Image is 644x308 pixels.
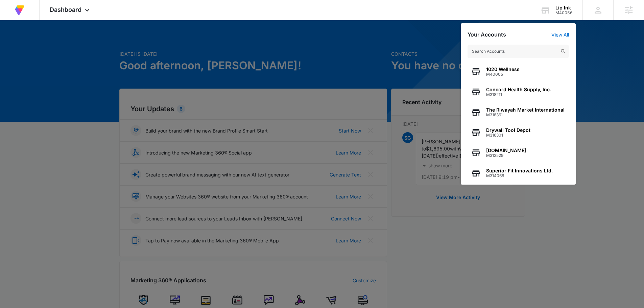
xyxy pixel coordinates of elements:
[486,87,551,92] span: Concord Health Supply, Inc.
[486,127,530,133] span: Drywall Tool Depot
[468,62,569,82] button: 1020 WellnessM40005
[555,10,573,15] div: account id
[468,163,569,183] button: Superior Fit Innovations Ltd.M314066
[486,67,520,72] span: 1020 Wellness
[486,107,565,113] span: The Riwayah Market International
[468,122,569,143] button: Drywall Tool DepotM316301
[486,133,530,138] span: M316301
[486,168,553,173] span: Superior Fit Innovations Ltd.
[555,5,573,10] div: account name
[486,72,520,77] span: M40005
[468,31,506,38] h2: Your Accounts
[551,32,569,38] a: View All
[486,173,553,178] span: M314066
[468,143,569,163] button: [DOMAIN_NAME]M312529
[486,148,526,153] span: [DOMAIN_NAME]
[486,113,565,117] span: M318361
[468,45,569,58] input: Search Accounts
[468,102,569,122] button: The Riwayah Market InternationalM318361
[468,82,569,102] button: Concord Health Supply, Inc.M318211
[14,4,26,16] img: Volusion
[486,153,526,158] span: M312529
[486,92,551,97] span: M318211
[50,6,81,13] span: Dashboard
